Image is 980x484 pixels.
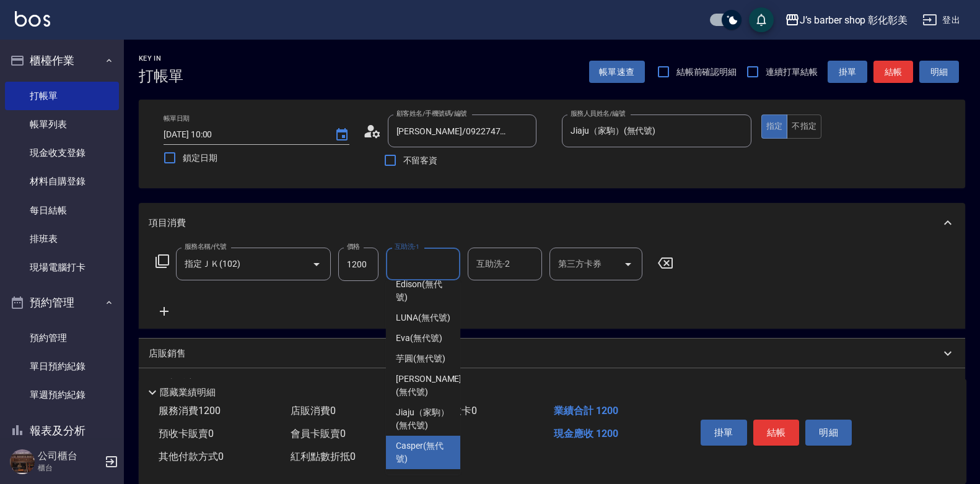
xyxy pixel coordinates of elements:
[5,324,119,352] a: 預約管理
[5,139,119,167] a: 現金收支登錄
[5,381,119,409] a: 單週預約紀錄
[38,450,101,462] h5: 公司櫃台
[149,217,186,230] p: 項目消費
[307,254,326,274] button: Open
[805,420,852,446] button: 明細
[396,109,467,118] label: 顧客姓名/手機號碼/編號
[347,242,360,251] label: 價格
[749,7,774,32] button: save
[291,451,356,462] span: 紅利點數折抵 0
[5,45,119,77] button: 櫃檯作業
[403,154,438,167] span: 不留客資
[396,373,462,399] span: [PERSON_NAME] (無代號)
[164,124,322,145] input: YYYY/MM/DD hh:mm
[183,152,217,165] span: 鎖定日期
[291,428,346,439] span: 會員卡販賣 0
[159,405,221,417] span: 服務消費 1200
[139,203,965,243] div: 項目消費
[618,254,638,274] button: Open
[5,110,119,139] a: 帳單列表
[139,67,183,85] h3: 打帳單
[5,167,119,196] a: 材料自購登錄
[327,120,357,150] button: Choose date, selected date is 2025-09-19
[5,352,119,381] a: 單日預約紀錄
[139,339,965,368] div: 店販銷售
[919,61,959,84] button: 明細
[780,7,912,33] button: J’s barber shop 彰化彰美
[185,242,226,251] label: 服務名稱/代號
[5,287,119,319] button: 預約管理
[159,428,214,439] span: 預收卡販賣 0
[554,405,618,417] span: 業績合計 1200
[396,406,450,432] span: Jiaju（家駒） (無代號)
[149,347,186,360] p: 店販銷售
[873,61,913,84] button: 結帳
[753,420,800,446] button: 結帳
[160,386,216,399] p: 隱藏業績明細
[38,462,101,473] p: 櫃台
[554,428,618,439] span: 現金應收 1200
[396,439,450,465] span: Casper (無代號)
[571,109,625,118] label: 服務人員姓名/編號
[787,115,821,139] button: 不指定
[5,415,119,447] button: 報表及分析
[396,311,450,324] span: LUNA (無代號)
[149,377,195,390] p: 預收卡販賣
[159,451,224,462] span: 其他付款方式 0
[761,115,788,139] button: 指定
[395,242,419,251] label: 互助洗-1
[589,61,645,84] button: 帳單速查
[5,196,119,225] a: 每日結帳
[15,11,50,27] img: Logo
[5,253,119,282] a: 現場電腦打卡
[828,61,867,84] button: 掛單
[5,82,119,110] a: 打帳單
[676,66,737,79] span: 結帳前確認明細
[5,225,119,253] a: 排班表
[396,352,445,365] span: 芋圓 (無代號)
[800,12,908,28] div: J’s barber shop 彰化彰美
[396,332,442,345] span: Eva (無代號)
[139,368,965,398] div: 預收卡販賣
[10,449,35,474] img: Person
[766,66,818,79] span: 連續打單結帳
[164,114,190,123] label: 帳單日期
[291,405,336,417] span: 店販消費 0
[139,54,183,63] h2: Key In
[917,9,965,32] button: 登出
[396,278,450,304] span: Edison (無代號)
[701,420,747,446] button: 掛單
